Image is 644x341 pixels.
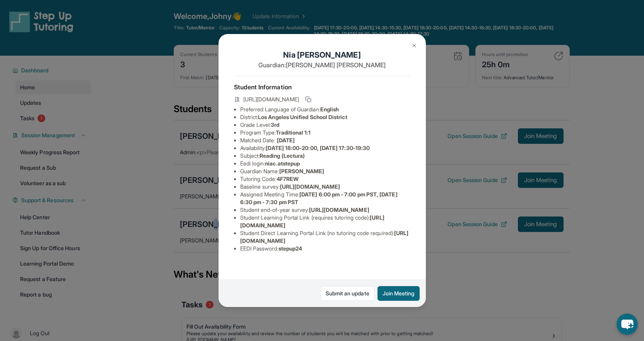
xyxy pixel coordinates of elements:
[240,129,410,136] li: Program Type:
[277,176,299,182] span: 4F7REW
[304,95,313,104] button: Copy link
[278,245,302,252] span: stepup24
[234,49,410,60] h1: Nia [PERSON_NAME]
[279,168,325,174] span: [PERSON_NAME]
[276,129,311,136] span: Traditional 1:1
[240,106,410,113] li: Preferred Language of Guardian:
[258,114,347,120] span: Los Angeles Unified School District
[240,229,410,245] li: Student Direct Learning Portal Link (no tutoring code required) :
[309,206,369,213] span: [URL][DOMAIN_NAME]
[240,206,410,214] li: Student end-of-year survey :
[266,145,370,151] span: [DATE] 18:00-20:00, [DATE] 17:30-19:30
[243,95,299,103] span: [URL][DOMAIN_NAME]
[271,121,279,128] span: 3rd
[260,152,305,159] span: Reading (Lectura)
[617,314,638,335] button: chat-button
[240,160,410,167] li: Eedi login :
[240,136,410,144] li: Matched Date:
[240,121,410,129] li: Grade Level:
[240,113,410,121] li: District:
[321,286,374,301] a: Submit an update
[240,175,410,183] li: Tutoring Code :
[265,160,300,167] span: niac.atstepup
[240,183,410,191] li: Baseline survey :
[240,191,398,205] span: [DATE] 6:00 pm - 7:00 pm PST, [DATE] 6:30 pm - 7:30 pm PST
[378,286,420,301] button: Join Meeting
[277,137,295,143] span: [DATE]
[234,60,410,70] p: Guardian: [PERSON_NAME] [PERSON_NAME]
[240,191,410,206] li: Assigned Meeting Time :
[240,167,410,175] li: Guardian Name :
[240,214,410,229] li: Student Learning Portal Link (requires tutoring code) :
[240,152,410,160] li: Subject :
[411,43,417,49] img: Close Icon
[234,82,410,92] h4: Student Information
[280,183,340,190] span: [URL][DOMAIN_NAME]
[240,245,410,252] li: EEDI Password :
[320,106,339,113] span: English
[240,144,410,152] li: Availability:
